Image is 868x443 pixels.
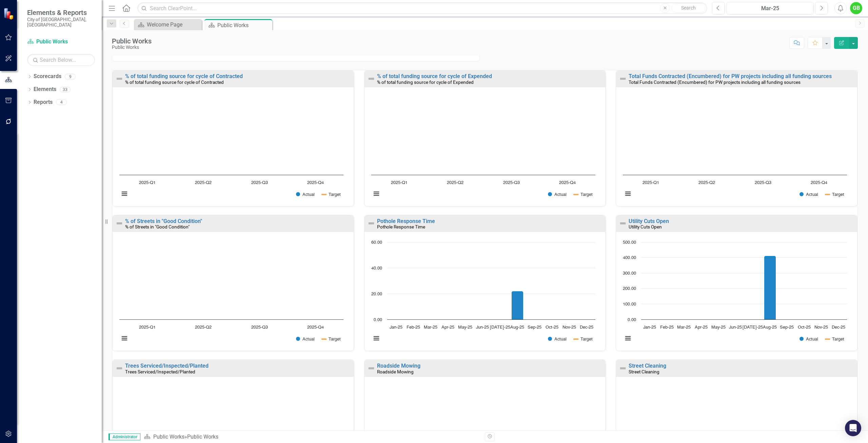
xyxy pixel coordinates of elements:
text: 2025-Q2 [447,181,463,185]
div: Public Works [112,37,152,45]
text: 500.00 [623,240,636,245]
div: 9 [65,74,76,79]
text: Jan-25 [644,325,656,330]
img: Not Defined [115,75,123,83]
a: Roadside Mowing [377,363,420,369]
text: 2025-Q3 [251,325,268,330]
text: Sep-25 [780,325,794,330]
div: Chart. Highcharts interactive chart. [619,239,854,349]
text: Oct-25 [798,325,811,330]
path: Aug-25, 411. Actual. [764,256,776,320]
small: Pothole Response Time [377,224,425,229]
text: 2025-Q1 [139,325,156,330]
svg: Interactive chart [368,94,599,204]
text: 2025-Q2 [195,181,212,185]
a: Elements [34,86,56,93]
button: View chart menu, Chart [623,189,633,199]
div: Public Works [112,45,152,50]
text: 2025-Q4 [811,181,827,185]
small: Utility Cuts Open [629,224,662,229]
button: Show Target [322,192,341,197]
a: % of total funding source for cycle of Contracted [125,73,243,79]
text: 2025-Q4 [307,325,324,330]
div: Chart. Highcharts interactive chart. [368,239,602,349]
text: 20.00 [371,292,382,296]
div: Public Works [187,433,218,440]
div: Chart. Highcharts interactive chart. [368,94,602,204]
div: Double-Click to Edit [364,70,606,206]
img: Not Defined [619,364,627,372]
text: 2025-Q3 [755,181,771,185]
path: Aug-25, 22.1. Actual. [511,291,523,320]
text: 2025-Q1 [643,181,659,185]
span: Elements & Reports [27,8,95,17]
text: Apr-25 [441,325,454,330]
button: View chart menu, Chart [623,334,633,343]
img: Not Defined [619,219,627,227]
div: 4 [56,99,67,105]
svg: Interactive chart [619,239,850,349]
text: 2025-Q3 [251,181,268,185]
text: 400.00 [623,256,636,260]
img: Not Defined [367,75,375,83]
text: Apr-25 [695,325,708,330]
div: Chart. Highcharts interactive chart. [116,94,350,204]
text: Dec-25 [580,325,593,330]
text: 60.00 [371,240,382,245]
div: » [144,433,480,441]
text: 2025-Q3 [503,181,519,185]
a: Public Works [153,433,184,440]
a: Reports [34,98,53,106]
a: Utility Cuts Open [629,218,669,224]
text: Dec-25 [832,325,845,330]
div: Public Works [217,21,271,30]
button: Show Actual [800,192,818,197]
img: Not Defined [367,364,375,372]
small: Roadside Mowing [377,369,414,374]
button: Show Target [322,336,341,342]
a: % of Streets in "Good Condition" [125,218,202,224]
text: 2025-Q2 [195,325,212,330]
text: 2025-Q4 [307,181,324,185]
svg: Interactive chart [368,239,599,349]
text: Jun-25 [729,325,742,330]
button: Search [671,3,705,13]
a: Scorecards [34,73,61,80]
a: % of total funding source for cycle of Expended [377,73,492,79]
text: 2025-Q1 [139,181,156,185]
button: View chart menu, Chart [372,334,381,343]
button: Show Actual [800,336,818,342]
text: [DATE]-25 [490,325,510,330]
small: Street Cleaning [629,369,659,374]
a: Trees Serviced/Inspected/Planted [125,363,209,369]
small: City of [GEOGRAPHIC_DATA], [GEOGRAPHIC_DATA] [27,17,95,28]
img: ClearPoint Strategy [3,7,15,19]
text: Feb-25 [660,325,674,330]
div: Open Intercom Messenger [845,420,861,436]
div: Double-Click to Edit [616,215,857,351]
div: Double-Click to Edit [616,70,857,206]
text: 100.00 [623,302,636,307]
div: Chart. Highcharts interactive chart. [619,94,854,204]
text: May-25 [458,325,472,330]
div: Mar-25 [729,4,811,13]
button: Show Actual [296,336,315,342]
text: 0.00 [374,318,382,322]
text: 2025-Q2 [699,181,715,185]
a: Street Cleaning [629,363,666,369]
small: Total Funds Contracted (Encumbered) for PW projects including all funding sources [629,79,801,85]
text: 0.00 [628,318,636,322]
text: Aug-25 [763,325,777,330]
svg: Interactive chart [619,94,850,204]
div: Double-Click to Edit [364,215,606,351]
small: Trees Serviced/Inspected/Planted [125,369,195,374]
svg: Interactive chart [116,239,347,349]
a: Pothole Response Time [377,218,435,224]
div: GB [850,2,862,14]
div: Welcome Page [147,20,200,29]
text: Aug-25 [510,325,524,330]
small: % of Streets in "Good Condition" [125,224,190,229]
button: Show Target [574,192,593,197]
img: Not Defined [367,219,375,227]
div: Double-Click to Edit [112,215,354,351]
